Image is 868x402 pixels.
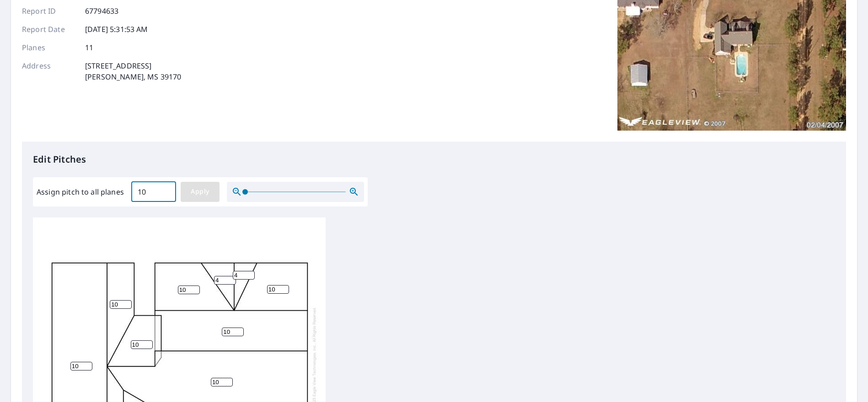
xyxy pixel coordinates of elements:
[188,186,212,197] span: Apply
[33,153,835,166] p: Edit Pitches
[22,60,77,82] p: Address
[22,5,77,16] p: Report ID
[85,42,93,53] p: 11
[22,42,77,53] p: Planes
[85,24,148,35] p: [DATE] 5:31:53 AM
[85,60,181,82] p: [STREET_ADDRESS] [PERSON_NAME], MS 39170
[37,186,124,197] label: Assign pitch to all planes
[131,179,176,205] input: 00.0
[85,5,118,16] p: 67794633
[181,182,220,202] button: Apply
[22,24,77,35] p: Report Date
